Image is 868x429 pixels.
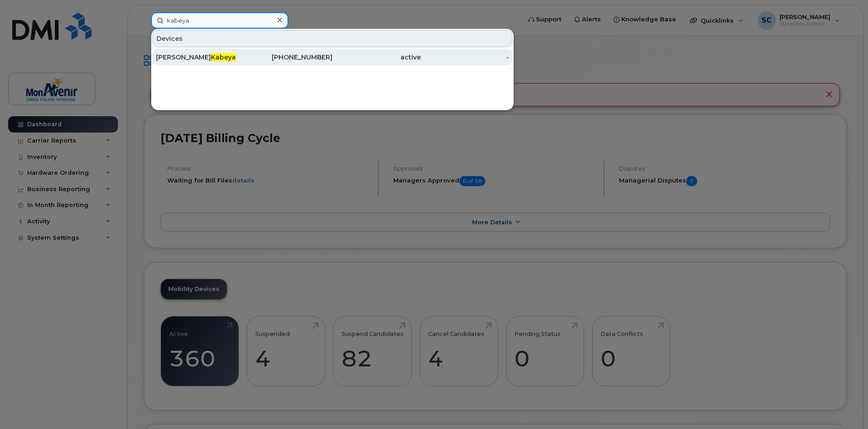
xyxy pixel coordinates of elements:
[244,53,333,62] div: [PHONE_NUMBER]
[156,53,244,62] div: [PERSON_NAME]
[421,53,509,62] div: -
[211,53,236,61] span: Kabeya
[332,53,421,62] div: active
[152,30,512,47] div: Devices
[152,49,512,65] a: [PERSON_NAME]Kabeya[PHONE_NUMBER]active-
